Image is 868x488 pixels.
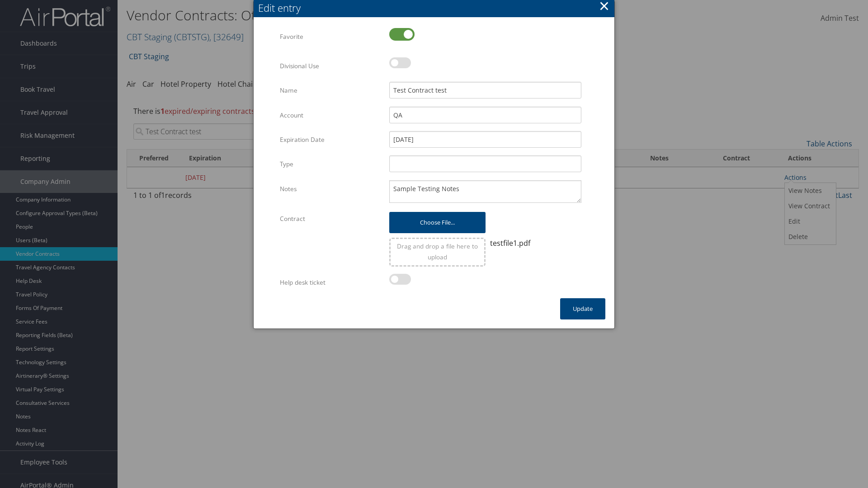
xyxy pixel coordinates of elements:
label: Name [280,82,382,99]
button: Update [560,298,605,319]
label: Help desk ticket [280,274,382,291]
label: Notes [280,180,382,197]
div: testfile1.pdf [490,238,581,249]
span: Drag and drop a file here to upload [397,242,478,261]
label: Divisional Use [280,57,382,75]
label: Favorite [280,28,382,45]
label: Expiration Date [280,131,382,148]
label: Account [280,107,382,124]
label: Type [280,155,382,173]
div: Edit entry [258,1,614,15]
label: Contract [280,210,382,227]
